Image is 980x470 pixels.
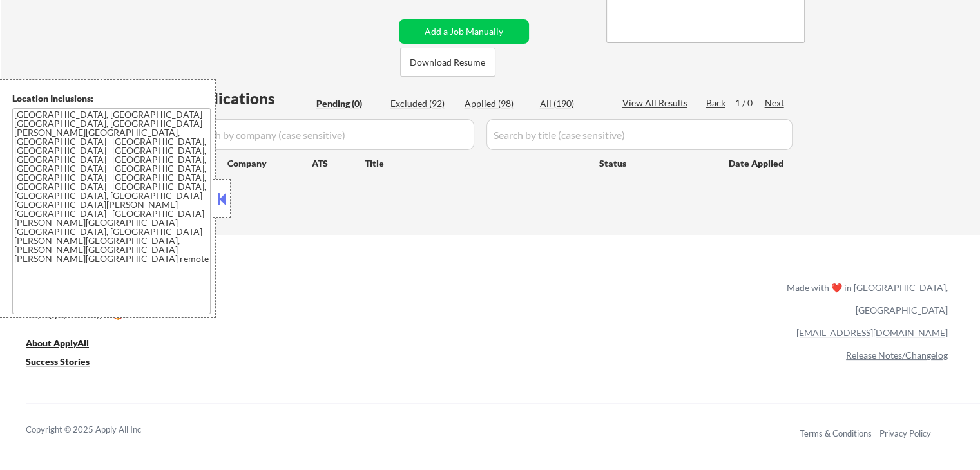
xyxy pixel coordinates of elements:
[26,356,90,367] u: Success Stories
[465,97,529,110] div: Applied (98)
[26,424,174,437] div: Copyright © 2025 Apply All Inc
[316,97,381,110] div: Pending (0)
[12,92,211,105] div: Location Inclusions:
[729,157,785,170] div: Date Applied
[227,157,312,170] div: Company
[735,97,765,109] div: 1 / 0
[26,294,517,308] a: Refer & earn free applications 👯‍♀️
[879,428,931,438] a: Privacy Policy
[26,337,89,348] u: About ApplyAll
[184,119,474,150] input: Search by company (case sensitive)
[26,310,155,319] div: Buy ApplyAll as a gift 🎁
[765,97,785,109] div: Next
[400,48,495,77] button: Download Resume
[796,327,948,338] a: [EMAIL_ADDRESS][DOMAIN_NAME]
[540,97,604,110] div: All (190)
[622,97,691,109] div: View All Results
[365,157,587,170] div: Title
[599,151,710,174] div: Status
[486,119,793,150] input: Search by title (case sensitive)
[184,91,312,106] div: Applications
[312,157,365,170] div: ATS
[26,336,107,352] a: About ApplyAll
[706,97,727,109] div: Back
[390,97,455,110] div: Excluded (92)
[26,355,107,371] a: Success Stories
[782,276,948,321] div: Made with ❤️ in [GEOGRAPHIC_DATA], [GEOGRAPHIC_DATA]
[399,19,529,44] button: Add a Job Manually
[846,350,948,361] a: Release Notes/Changelog
[800,428,872,438] a: Terms & Conditions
